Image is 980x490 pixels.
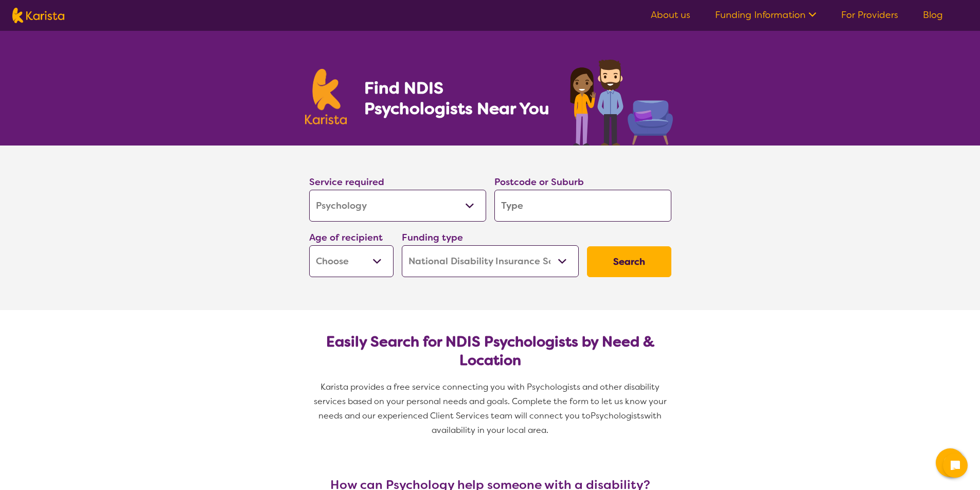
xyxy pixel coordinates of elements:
h2: Easily Search for NDIS Psychologists by Need & Location [317,333,663,370]
label: Postcode or Suburb [494,176,584,188]
span: Karista provides a free service connecting you with Psychologists and other disability services b... [314,382,669,421]
label: Service required [309,176,384,188]
a: Funding Information [715,9,816,21]
a: For Providers [841,9,898,21]
label: Age of recipient [309,231,383,244]
h1: Find NDIS Psychologists Near You [364,78,555,119]
button: Channel Menu [936,448,965,477]
a: About us [651,9,690,21]
label: Funding type [402,231,463,244]
input: Type [494,190,671,222]
a: Blog [923,9,943,21]
img: Karista logo [12,8,64,23]
img: psychology [566,56,675,146]
img: Karista logo [305,69,347,124]
button: Search [587,246,671,277]
span: Psychologists [591,410,644,421]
